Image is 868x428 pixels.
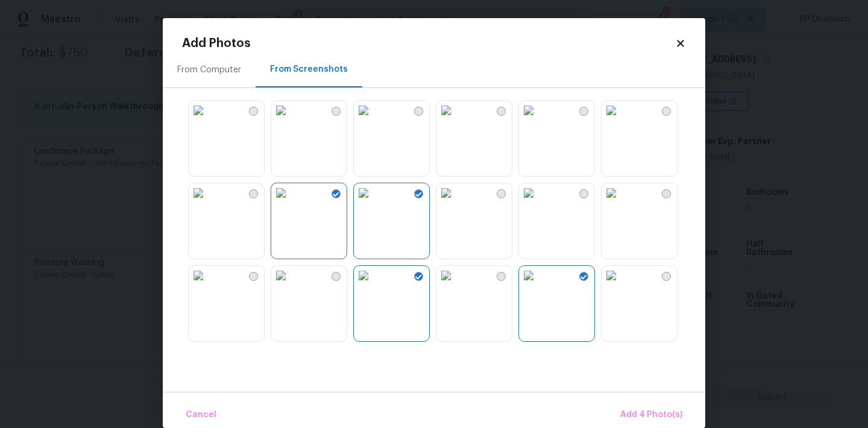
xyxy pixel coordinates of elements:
div: From Screenshots [270,63,348,75]
img: Screenshot Selected Check Icon [415,192,422,197]
span: Cancel [186,408,216,423]
h2: Add Photos [182,37,675,49]
button: Cancel [181,402,221,428]
img: Screenshot Selected Check Icon [580,275,587,280]
img: Screenshot Selected Check Icon [333,192,339,197]
div: From Computer [177,64,241,76]
button: Add 4 Photo(s) [615,402,687,428]
span: Add 4 Photo(s) [620,408,682,423]
img: Screenshot Selected Check Icon [415,275,422,280]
